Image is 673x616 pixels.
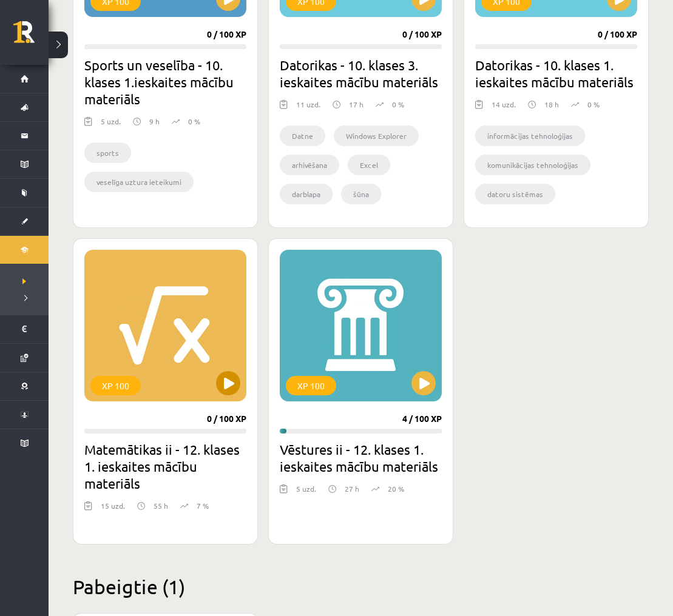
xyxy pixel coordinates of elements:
[544,99,559,110] p: 18 h
[334,126,419,146] li: Windows Explorer
[280,56,442,90] h2: Datorikas - 10. klases 3. ieskaites mācību materiāls
[475,56,637,90] h2: Datorikas - 10. klases 1. ieskaites mācību materiāls
[296,483,316,501] div: 5 uzd.
[154,500,168,511] p: 55 h
[492,99,516,117] div: 14 uzd.
[13,21,49,52] a: Rīgas 1. Tālmācības vidusskola
[84,142,131,163] li: sports
[101,500,125,518] div: 15 uzd.
[286,376,336,395] div: XP 100
[84,172,194,192] li: veselīga uztura ieteikumi
[197,500,209,511] p: 7 %
[84,441,246,492] h2: Matemātikas ii - 12. klases 1. ieskaites mācību materiāls
[348,155,390,175] li: Excel
[388,483,404,494] p: 20 %
[73,575,649,598] h2: Pabeigtie (1)
[475,155,590,175] li: komunikācijas tehnoloģijas
[280,184,333,204] li: darblapa
[345,483,359,494] p: 27 h
[280,126,325,146] li: Datne
[188,116,200,127] p: 0 %
[475,184,555,204] li: datoru sistēmas
[280,441,442,475] h2: Vēstures ii - 12. klases 1. ieskaites mācību materiāls
[101,116,121,134] div: 5 uzd.
[280,155,339,175] li: arhivēšana
[341,184,381,204] li: šūna
[392,99,404,110] p: 0 %
[90,376,141,395] div: XP 100
[475,126,585,146] li: informācijas tehnoloģijas
[296,99,320,117] div: 11 uzd.
[587,99,600,110] p: 0 %
[349,99,364,110] p: 17 h
[149,116,160,127] p: 9 h
[84,56,246,107] h2: Sports un veselība - 10. klases 1.ieskaites mācību materiāls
